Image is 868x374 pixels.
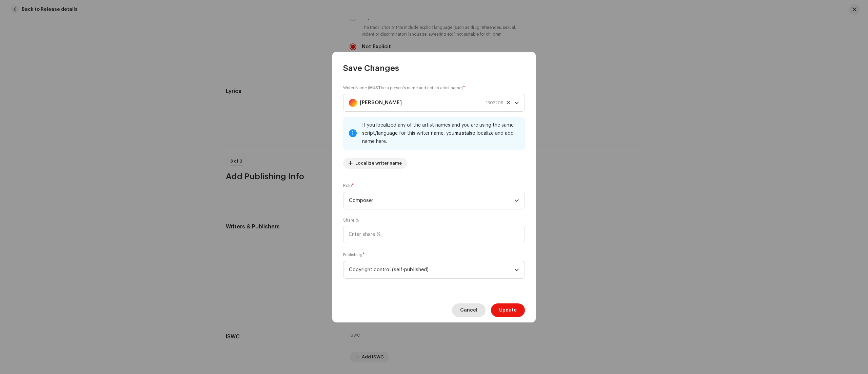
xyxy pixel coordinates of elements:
[514,261,519,278] div: dropdown trigger
[343,226,525,243] input: Enter share %
[460,303,477,317] span: Cancel
[454,131,466,136] strong: must
[343,63,399,74] span: Save Changes
[514,94,519,111] div: dropdown trigger
[349,192,514,209] span: Composer
[343,251,362,258] small: Publishing
[349,261,514,278] span: Copyright control (self-published)
[514,192,519,209] div: dropdown trigger
[362,121,519,146] div: If you localized any of the artist names and you are using the same script/language for this writ...
[499,303,517,317] span: Update
[486,94,504,111] span: 1302209
[355,156,402,170] span: Localize writer name
[343,85,463,91] small: Writer Name ( be a person's name and not an artist name)
[491,303,525,317] button: Update
[369,86,381,90] strong: MUST
[343,182,352,189] small: Role
[452,303,486,317] button: Cancel
[343,218,359,223] label: Share %
[349,94,514,111] span: Rotimi Sam-Olayemi
[343,158,407,169] button: Localize writer name
[360,94,402,111] strong: [PERSON_NAME]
